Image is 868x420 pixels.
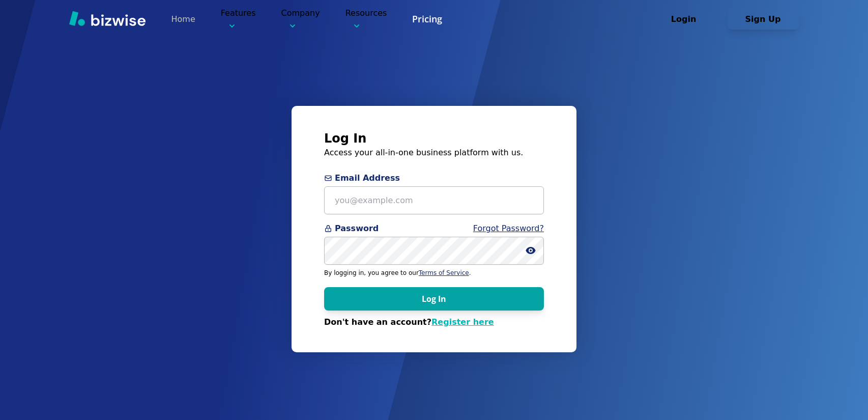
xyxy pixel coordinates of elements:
[324,269,544,277] p: By logging in, you agree to our .
[171,14,195,24] a: Home
[412,13,442,25] a: Pricing
[324,186,544,214] input: you@example.com
[324,172,544,184] span: Email Address
[473,223,544,233] a: Forgot Password?
[69,11,146,26] img: Bizwise Logo
[345,7,387,31] p: Resources
[728,14,799,24] a: Sign Up
[324,317,544,328] p: Don't have an account?
[324,317,544,328] div: Don't have an account?Register here
[324,287,544,311] button: Log In
[648,9,719,30] button: Login
[431,317,494,327] a: Register here
[648,14,728,24] a: Login
[281,7,320,31] p: Company
[324,147,544,158] p: Access your all-in-one business platform with us.
[728,9,799,30] button: Sign Up
[419,269,469,276] a: Terms of Service
[221,7,256,31] p: Features
[324,222,544,235] span: Password
[324,130,544,147] h3: Log In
